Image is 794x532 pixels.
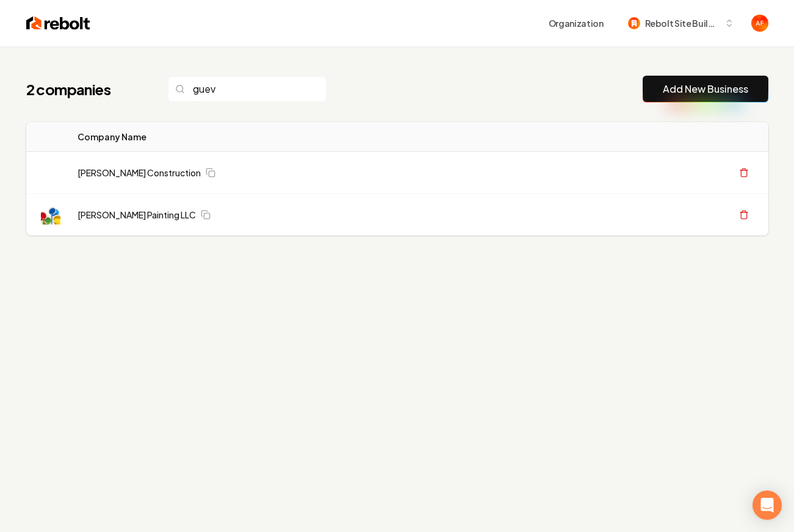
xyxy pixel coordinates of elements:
[78,167,201,179] a: [PERSON_NAME] Construction
[628,17,640,29] img: Rebolt Site Builder
[41,205,60,225] img: Guevara's Painting LLC logo
[752,491,782,520] div: Open Intercom Messenger
[168,76,327,102] input: Search...
[26,15,90,32] img: Rebolt Logo
[751,15,768,32] img: Avan Fahimi
[68,122,404,152] th: Company Name
[663,82,748,96] a: Add New Business
[645,17,720,30] span: Rebolt Site Builder
[26,79,143,99] h1: 2 companies
[78,209,196,221] a: [PERSON_NAME] Painting LLC
[751,15,768,32] button: Open user button
[541,12,611,34] button: Organization
[643,76,768,102] button: Add New Business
